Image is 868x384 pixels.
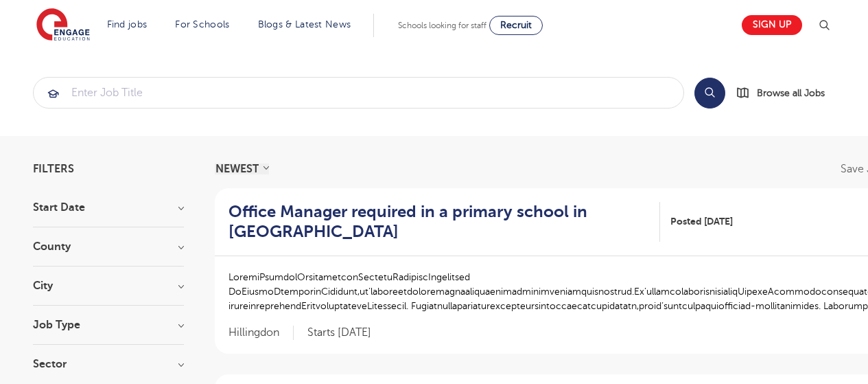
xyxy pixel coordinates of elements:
[307,326,371,340] p: Starts [DATE]
[670,214,733,229] span: Posted [DATE]
[258,19,351,30] a: Blogs & Latest News
[398,21,486,30] span: Schools looking for staff
[228,326,294,340] span: Hillingdon
[228,202,649,242] h2: Office Manager required in a primary school in [GEOGRAPHIC_DATA]
[694,78,725,109] button: Search
[34,78,683,108] input: Submit
[33,163,74,174] span: Filters
[489,16,543,35] a: Recruit
[228,202,660,242] a: Office Manager required in a primary school in [GEOGRAPHIC_DATA]
[736,85,836,101] a: Browse all Jobs
[757,85,825,101] span: Browse all Jobs
[33,319,184,330] h3: Job Type
[33,280,184,291] h3: City
[742,15,802,35] a: Sign up
[33,202,184,213] h3: Start Date
[33,359,184,370] h3: Sector
[107,19,148,30] a: Find jobs
[33,77,684,109] div: Submit
[500,20,532,30] span: Recruit
[33,241,184,252] h3: County
[175,19,229,30] a: For Schools
[36,8,90,43] img: Engage Education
